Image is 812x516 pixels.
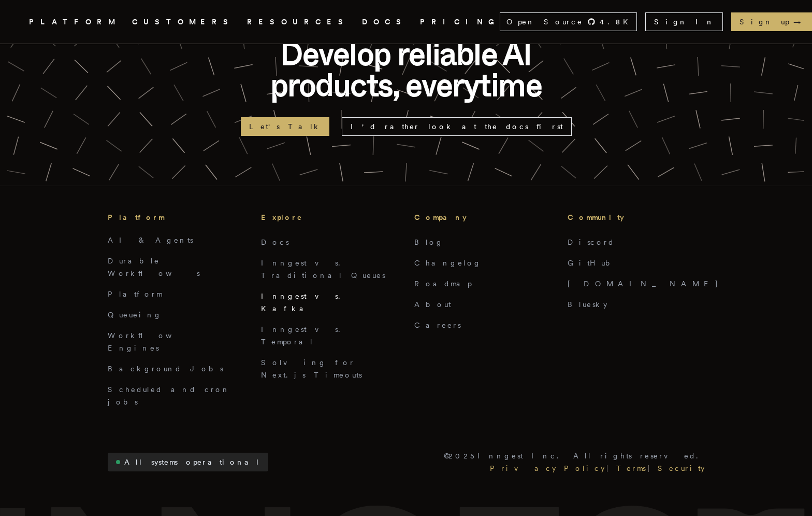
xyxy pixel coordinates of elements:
[414,259,482,267] a: Changelog
[648,462,656,475] div: |
[261,211,398,224] h3: Explore
[414,211,551,224] h3: Company
[247,16,350,29] button: RESOURCES
[568,211,704,224] h3: Community
[645,12,723,31] a: Sign In
[414,300,451,309] a: About
[656,462,704,475] a: Security
[414,238,444,246] a: Blog
[793,17,811,27] span: →
[108,211,244,224] h3: Platform
[606,462,614,475] div: |
[261,238,289,246] a: Docs
[414,280,472,288] a: Roadmap
[108,331,197,352] a: Workflow Engines
[420,16,500,29] a: PRICING
[488,462,606,475] a: Privacy Policy
[261,292,346,313] a: Inngest vs. Kafka
[108,311,162,319] a: Queueing
[132,16,235,29] a: CUSTOMERS
[261,358,362,379] a: Solving for Next.js Timeouts
[568,259,617,267] a: GitHub
[261,325,346,346] a: Inngest vs. Temporal
[108,453,268,471] a: All systems operational
[240,38,572,101] p: Develop reliable AI products, everytime
[108,236,193,244] a: AI & Agents
[568,238,615,246] a: Discord
[414,321,461,329] a: Careers
[29,16,120,29] button: PLATFORM
[614,462,648,475] a: Terms
[444,450,704,462] p: © 2025 Inngest Inc. All rights reserved.
[108,385,230,406] a: Scheduled and cron jobs
[261,259,385,280] a: Inngest vs. Traditional Queues
[506,17,583,27] span: Open Source
[342,117,572,136] a: I'd rather look at the docs first
[108,365,223,373] a: Background Jobs
[108,290,162,298] a: Platform
[600,17,634,27] span: 4.8 K
[568,280,719,288] a: [DOMAIN_NAME]
[568,300,607,309] a: Bluesky
[241,117,329,136] a: Let's Talk
[362,16,408,29] a: DOCS
[108,257,200,277] a: Durable Workflows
